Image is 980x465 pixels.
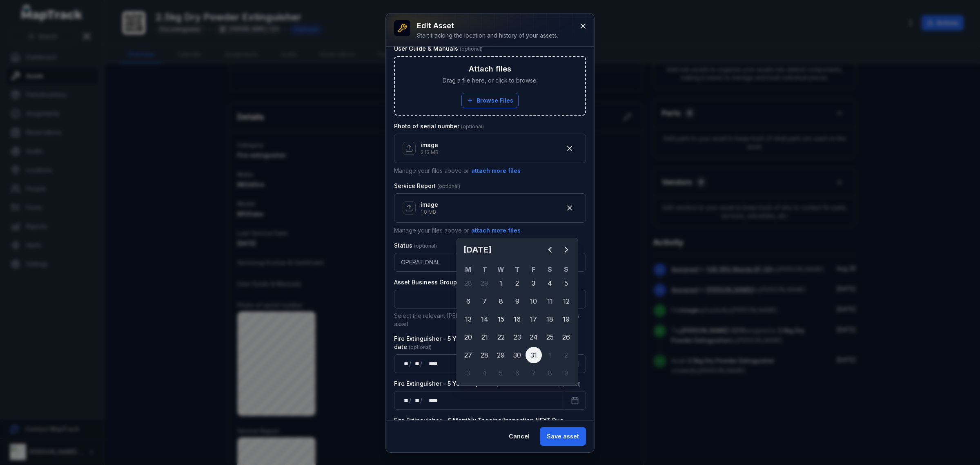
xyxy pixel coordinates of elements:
[423,360,439,368] div: year,
[493,275,509,291] div: Wednesday 1 March 2028
[526,347,542,363] div: Friday 31 March 2028
[477,311,493,327] div: Tuesday 14 March 2028
[558,311,575,327] div: 19
[460,264,575,382] table: March 2028
[401,396,409,405] div: day,
[443,76,538,85] span: Drag a file here, or click to browse.
[509,347,526,363] div: Thursday 30 March 2028
[394,45,483,53] label: User Guide & Manuals
[542,293,558,309] div: 11
[477,293,493,309] div: Tuesday 7 March 2028
[526,329,542,345] div: 24
[394,335,586,351] label: Fire Extinguisher - 5 Year Inspection/Test LAST completed date
[526,275,542,291] div: Friday 3 March 2028
[542,365,558,381] div: Saturday 8 April 2028
[542,293,558,309] div: Saturday 11 March 2028
[420,360,423,368] div: /
[421,209,438,215] p: 1.8 MB
[394,122,484,130] label: Photo of serial number
[509,329,526,345] div: 23
[477,365,493,381] div: Tuesday 4 April 2028
[509,275,526,291] div: 2
[509,275,526,291] div: Thursday 2 March 2028
[493,264,509,274] th: W
[460,347,477,363] div: 27
[526,329,542,345] div: Friday 24 March 2028
[542,275,558,291] div: Saturday 4 March 2028
[509,311,526,327] div: 16
[493,311,509,327] div: Wednesday 15 March 2028
[526,311,542,327] div: Friday 17 March 2028
[477,293,493,309] div: 7
[509,293,526,309] div: Thursday 9 March 2028
[542,365,558,381] div: 8
[461,93,519,108] button: Browse Files
[542,264,558,274] th: S
[460,329,477,345] div: Monday 20 March 2028
[493,365,509,381] div: 5
[493,329,509,345] div: 22
[558,275,575,291] div: 5
[409,360,412,368] div: /
[558,347,575,363] div: 2
[558,293,575,309] div: 12
[477,329,493,345] div: Tuesday 21 March 2028
[558,347,575,363] div: Sunday 2 April 2028
[471,166,521,175] button: attach more files
[460,311,477,327] div: 13
[460,241,575,382] div: March 2028
[526,365,542,381] div: Friday 7 April 2028
[477,311,493,327] div: 14
[558,311,575,327] div: Sunday 19 March 2028
[460,275,477,291] div: 28
[542,347,558,363] div: Saturday 1 April 2028
[558,293,575,309] div: Sunday 12 March 2028
[526,275,542,291] div: 3
[509,347,526,363] div: 30
[409,396,412,405] div: /
[460,329,477,345] div: 20
[421,201,438,209] p: image
[542,329,558,345] div: 25
[477,329,493,345] div: 21
[509,311,526,327] div: Thursday 16 March 2028
[394,380,581,388] label: Fire Extinguisher - 5 Year Inspection/Test NEXT due date
[463,244,542,255] h2: [DATE]
[420,396,423,405] div: /
[558,365,575,381] div: 9
[558,264,575,274] th: S
[394,226,586,235] p: Manage your files above or
[460,365,477,381] div: Monday 3 April 2028
[460,365,477,381] div: 3
[421,141,439,149] p: image
[477,275,493,291] div: 29
[477,264,493,274] th: T
[493,293,509,309] div: Wednesday 8 March 2028
[509,293,526,309] div: 9
[421,149,439,156] p: 2.13 MB
[493,365,509,381] div: Wednesday 5 April 2028
[542,347,558,363] div: 1
[460,264,477,274] th: M
[526,293,542,309] div: 10
[502,427,537,446] button: Cancel
[540,427,586,446] button: Save asset
[493,347,509,363] div: Wednesday 29 March 2028
[526,311,542,327] div: 17
[542,241,558,258] button: Previous
[394,166,586,175] p: Manage your files above or
[477,347,493,363] div: 28
[558,329,575,345] div: Sunday 26 March 2028
[558,275,575,291] div: Sunday 5 March 2028
[394,278,481,286] label: Asset Business Group
[509,365,526,381] div: Thursday 6 April 2028
[526,365,542,381] div: 7
[477,275,493,291] div: Tuesday 29 February 2028
[477,365,493,381] div: 4
[460,241,575,382] div: Calendar
[417,20,558,31] h3: Edit asset
[493,347,509,363] div: 29
[471,226,521,235] button: attach more files
[493,311,509,327] div: 15
[477,347,493,363] div: Tuesday 28 March 2028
